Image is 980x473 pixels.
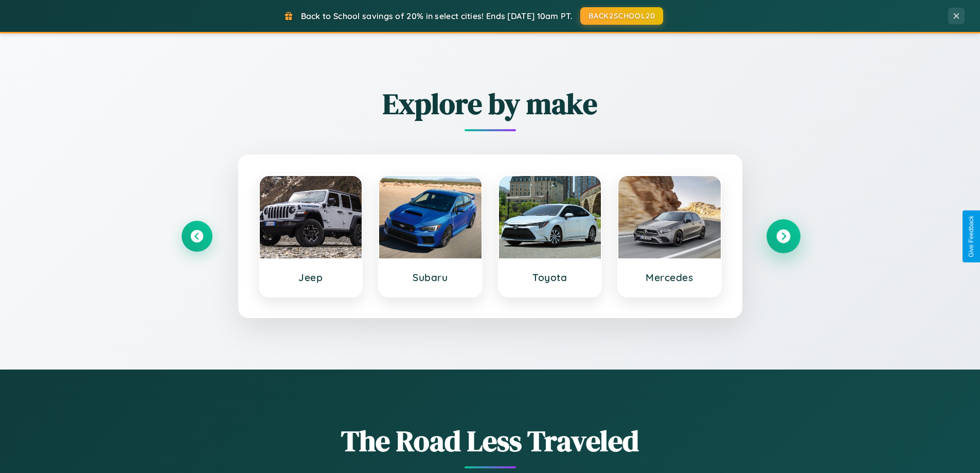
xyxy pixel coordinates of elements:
[509,271,591,284] h3: Toyota
[270,271,352,284] h3: Jeep
[580,7,663,25] button: BACK2SCHOOL20
[182,84,799,124] h2: Explore by make
[182,421,799,461] h1: The Road Less Traveled
[389,271,471,284] h3: Subaru
[301,11,573,21] span: Back to School savings of 20% in select cities! Ends [DATE] 10am PT.
[968,216,975,257] div: Give Feedback
[629,271,710,284] h3: Mercedes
